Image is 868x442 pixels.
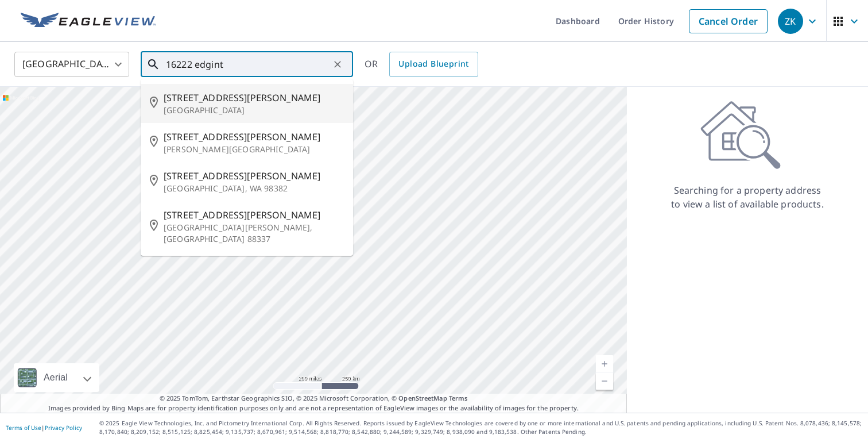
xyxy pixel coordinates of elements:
span: [STREET_ADDRESS][PERSON_NAME] [164,91,344,105]
div: [GEOGRAPHIC_DATA] [14,48,129,80]
p: [GEOGRAPHIC_DATA] [164,105,344,116]
span: [STREET_ADDRESS][PERSON_NAME] [164,169,344,183]
a: Upload Blueprint [389,52,478,77]
p: | [6,424,82,431]
span: Upload Blueprint [398,57,468,71]
a: OpenStreetMap [398,394,447,402]
p: [GEOGRAPHIC_DATA][PERSON_NAME], [GEOGRAPHIC_DATA] 88337 [164,222,344,245]
p: © 2025 Eagle View Technologies, Inc. and Pictometry International Corp. All Rights Reserved. Repo... [99,419,862,436]
div: OR [365,52,478,77]
span: [STREET_ADDRESS][PERSON_NAME] [164,208,344,222]
div: Aerial [14,363,99,392]
img: EV Logo [21,13,156,30]
input: Search by address or latitude-longitude [166,48,330,80]
a: Current Level 5, Zoom In [596,355,613,372]
p: [GEOGRAPHIC_DATA], WA 98382 [164,183,344,194]
a: Privacy Policy [45,424,82,432]
p: [PERSON_NAME][GEOGRAPHIC_DATA] [164,144,344,155]
a: Terms [449,394,468,402]
span: [STREET_ADDRESS][PERSON_NAME] [164,130,344,144]
div: ZK [778,9,803,34]
p: Searching for a property address to view a list of available products. [671,183,824,211]
a: Current Level 5, Zoom Out [596,372,613,390]
a: Cancel Order [689,9,768,33]
a: Terms of Use [6,424,41,432]
div: Aerial [40,363,71,392]
span: © 2025 TomTom, Earthstar Geographics SIO, © 2025 Microsoft Corporation, © [160,394,468,403]
button: Clear [330,56,346,72]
